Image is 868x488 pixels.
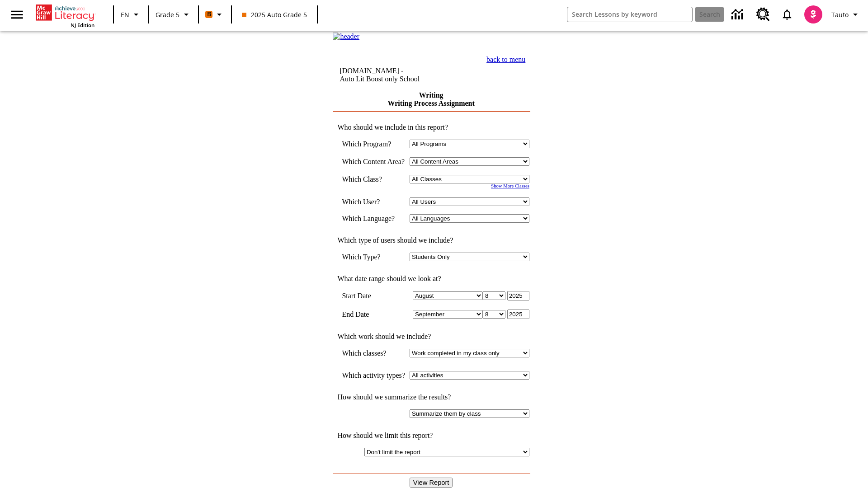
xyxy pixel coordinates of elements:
[751,2,775,27] a: Resource Center, Will open in new tab
[342,175,405,183] td: Which Class?
[340,75,420,83] nobr: Auto Lit Boost only School
[410,478,453,488] input: View Report
[775,3,799,26] a: Notifications
[333,33,359,41] img: header
[804,5,822,23] img: avatar image
[342,291,405,300] td: Start Date
[342,349,405,357] td: Which classes?
[333,123,529,131] td: Who should we include in this report?
[567,7,692,22] input: search field
[831,10,849,19] span: Tauto
[156,10,179,19] span: Grade 5
[799,3,828,26] button: Select a new avatar
[121,10,129,19] span: EN
[387,91,474,107] a: Writing Writing Process Assignment
[333,275,529,283] td: What date range should we look at?
[491,183,529,188] a: Show More Classes
[486,56,525,63] a: back to menu
[342,310,405,319] td: End Date
[333,236,529,244] td: Which type of users should we include?
[726,2,751,27] a: Data Center
[333,393,529,401] td: How should we summarize the results?
[152,6,195,23] button: Grade: Grade 5, Select a grade
[342,214,405,223] td: Which Language?
[342,158,405,165] nobr: Which Content Area?
[333,333,529,341] td: Which work should we include?
[207,9,211,20] span: B
[202,6,228,23] button: Boost Class color is orange. Change class color
[36,3,94,28] div: Home
[71,22,94,28] span: NJ Edition
[342,253,405,261] td: Which Type?
[333,432,529,440] td: How should we limit this report?
[342,140,405,148] td: Which Program?
[342,197,405,206] td: Which User?
[340,67,454,83] td: [DOMAIN_NAME] -
[242,10,307,19] span: 2025 Auto Grade 5
[117,6,146,23] button: Language: EN, Select a language
[828,6,864,23] button: Profile/Settings
[342,371,405,380] td: Which activity types?
[4,1,30,28] button: Open side menu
